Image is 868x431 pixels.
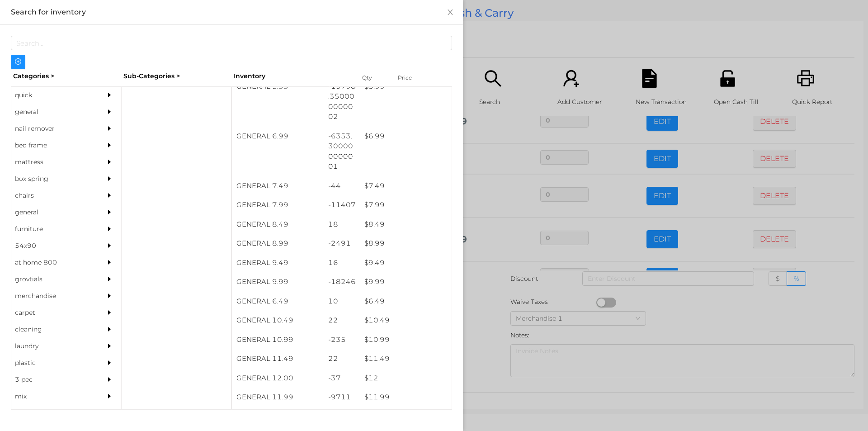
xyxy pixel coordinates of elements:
div: -6353.300000000001 [324,127,360,176]
i: icon: caret-right [106,259,113,265]
i: icon: close [447,9,454,16]
div: GENERAL 12.00 [232,369,324,388]
div: mattress [11,154,94,171]
div: $ 10.99 [360,330,452,350]
div: $ 6.99 [360,127,452,146]
div: GENERAL 12.49 [232,407,324,426]
i: icon: caret-right [106,242,113,249]
i: icon: caret-right [106,175,113,182]
div: $ 9.99 [360,272,452,292]
div: 18 [324,215,360,234]
div: merchandise [11,288,94,304]
div: $ 12 [360,369,452,388]
i: icon: caret-right [106,309,113,316]
div: 22 [324,349,360,369]
div: GENERAL 6.99 [232,127,324,146]
div: grovtials [11,271,94,288]
i: icon: caret-right [106,343,113,349]
div: $ 12.49 [360,407,452,426]
div: -18246 [324,272,360,292]
i: icon: caret-right [106,376,113,383]
i: icon: caret-right [106,326,113,332]
i: icon: caret-right [106,125,113,132]
div: 54x90 [11,237,94,254]
i: icon: caret-right [106,293,113,299]
i: icon: caret-right [106,360,113,366]
div: $ 8.99 [360,234,452,253]
div: mix [11,388,94,405]
i: icon: caret-right [106,142,113,148]
div: appliances [11,405,94,422]
div: Inventory [234,71,351,81]
i: icon: caret-right [106,276,113,282]
div: Price [396,71,432,84]
i: icon: caret-right [106,109,113,115]
div: bed frame [11,137,94,154]
div: 16 [324,253,360,273]
div: GENERAL 11.49 [232,349,324,369]
div: -11407 [324,195,360,215]
div: $ 7.49 [360,176,452,196]
i: icon: caret-right [106,209,113,215]
div: GENERAL 10.49 [232,311,324,330]
div: $ 11.99 [360,388,452,407]
div: quick [11,87,94,104]
div: -13798.350000000002 [324,77,360,127]
div: GENERAL 6.49 [232,292,324,311]
div: -9711 [324,388,360,407]
div: GENERAL 9.99 [232,272,324,292]
div: $ 11.49 [360,349,452,369]
div: general [11,104,94,120]
i: icon: caret-right [106,159,113,165]
i: icon: caret-right [106,92,113,98]
div: -2491 [324,234,360,253]
div: -235 [324,330,360,350]
div: GENERAL 11.99 [232,388,324,407]
div: GENERAL 10.99 [232,330,324,350]
div: $ 10.49 [360,311,452,330]
div: Categories > [11,69,121,83]
div: 22 [324,311,360,330]
input: Search... [11,36,452,50]
div: GENERAL 9.49 [232,253,324,273]
div: -37 [324,369,360,388]
i: icon: caret-right [106,226,113,232]
i: icon: caret-right [106,393,113,399]
div: plastic [11,355,94,371]
div: Search for inventory [11,7,452,17]
button: icon: plus-circle [11,55,25,69]
i: icon: caret-right [106,192,113,199]
div: 3 pec [11,371,94,388]
div: GENERAL 8.49 [232,215,324,234]
div: 10 [324,292,360,311]
div: chairs [11,187,94,204]
div: $ 8.49 [360,215,452,234]
div: furniture [11,221,94,237]
div: nail remover [11,120,94,137]
div: GENERAL 7.99 [232,195,324,215]
div: 25 [324,407,360,426]
div: at home 800 [11,254,94,271]
div: laundry [11,338,94,355]
div: cleaning [11,321,94,338]
div: general [11,204,94,221]
div: carpet [11,304,94,321]
div: $ 7.99 [360,195,452,215]
div: box spring [11,171,94,187]
div: Sub-Categories > [121,69,231,83]
div: GENERAL 7.49 [232,176,324,196]
div: GENERAL 8.99 [232,234,324,253]
div: -44 [324,176,360,196]
div: $ 6.49 [360,292,452,311]
div: Qty [360,71,387,84]
div: $ 9.49 [360,253,452,273]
